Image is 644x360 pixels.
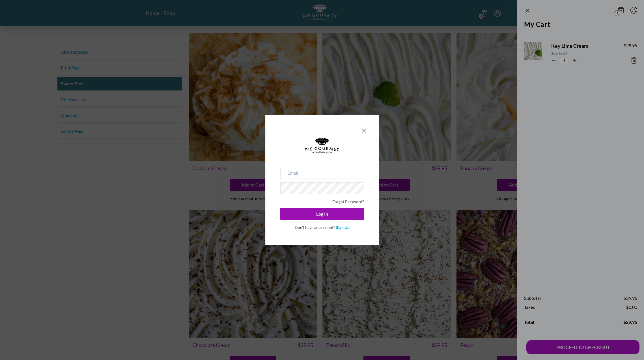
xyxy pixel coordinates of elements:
button: Log In [280,208,364,220]
button: Close panel [361,127,367,134]
a: Forgot Password? [332,199,364,204]
span: Don't have an account? [295,225,335,230]
a: Sign Up [336,225,350,230]
input: Email [280,167,364,179]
